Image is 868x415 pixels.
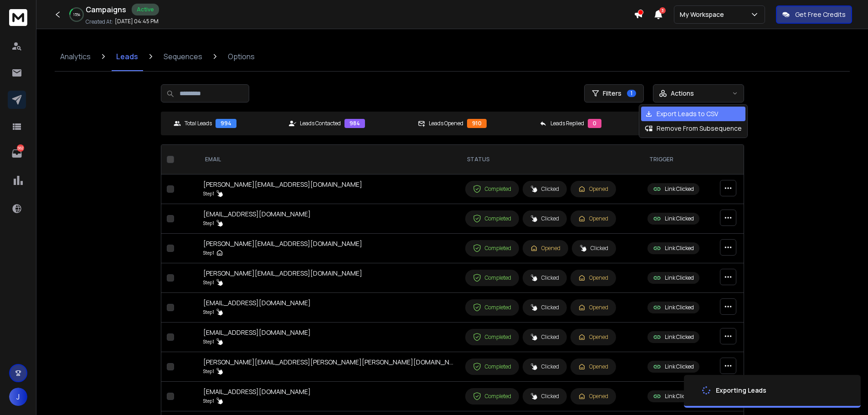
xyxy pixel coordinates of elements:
span: 3 [659,7,666,14]
p: Created At: [86,18,113,26]
div: Clicked [530,393,559,400]
div: Clicked [530,274,559,282]
p: Step 1 [203,189,214,198]
a: 562 [8,144,26,163]
div: Completed [473,392,511,400]
p: Leads [116,51,138,62]
th: TRIGGER [642,145,713,174]
td: [EMAIL_ADDRESS][DOMAIN_NAME] [198,382,460,411]
p: My Workspace [680,10,728,19]
td: [PERSON_NAME][EMAIL_ADDRESS][PERSON_NAME][PERSON_NAME][DOMAIN_NAME] [198,352,460,382]
div: Completed [473,215,511,223]
div: Opened [578,333,608,341]
p: Total Leads [185,120,212,127]
button: J [9,388,27,406]
p: Step 1 [203,337,214,346]
div: Opened [578,393,608,400]
p: Link Clicked [665,245,694,252]
div: Exporting Leads [716,386,766,395]
span: Filters [603,89,621,98]
div: Completed [473,303,511,312]
div: Clicked [530,363,559,370]
div: Clicked [530,185,559,193]
div: 984 [344,119,365,128]
div: Clicked [580,245,608,252]
div: Completed [473,244,511,252]
p: Link Clicked [665,274,694,282]
p: Options [228,51,255,62]
div: Opened [578,363,608,370]
div: Completed [473,363,511,371]
div: Clicked [530,215,559,222]
a: Analytics [55,42,96,71]
div: Opened [578,185,608,193]
p: Step 1 [203,248,214,257]
p: Step 1 [203,278,214,287]
a: Sequences [158,42,208,71]
p: Sequences [164,51,202,62]
p: Link Clicked [665,393,694,400]
p: Export Leads to CSV [657,109,718,118]
p: Step 1 [203,396,214,405]
p: Leads Replied [550,120,584,127]
div: 0 [588,119,601,128]
button: Get Free Credits [776,5,852,24]
div: Opened [578,215,608,222]
p: Get Free Credits [795,10,846,19]
p: Step 1 [203,307,214,317]
p: Link Clicked [665,304,694,311]
div: Clicked [530,333,559,341]
td: [EMAIL_ADDRESS][DOMAIN_NAME] [198,323,460,352]
div: Completed [473,333,511,341]
p: Analytics [60,51,91,62]
td: [PERSON_NAME][EMAIL_ADDRESS][DOMAIN_NAME] [198,263,460,293]
div: Opened [578,274,608,282]
div: Opened [578,304,608,311]
div: 994 [216,119,236,128]
p: 562 [17,144,24,152]
div: Completed [473,185,511,193]
p: Link Clicked [665,215,694,222]
td: [EMAIL_ADDRESS][DOMAIN_NAME] [198,204,460,234]
div: Active [132,4,159,15]
a: Leads [111,42,144,71]
p: Step 1 [203,367,214,376]
p: 15 % [73,12,80,17]
th: STATUS [460,145,642,174]
p: Leads Opened [429,120,463,127]
th: EMAIL [198,145,460,174]
div: Opened [530,245,560,252]
td: [PERSON_NAME][EMAIL_ADDRESS][DOMAIN_NAME] [198,174,460,204]
button: Filters1 [584,84,644,102]
p: Link Clicked [665,333,694,341]
p: [DATE] 04:45 PM [115,18,159,25]
a: Options [222,42,260,71]
td: [PERSON_NAME][EMAIL_ADDRESS][DOMAIN_NAME] [198,234,460,263]
p: Link Clicked [665,185,694,193]
p: Leads Contacted [300,120,341,127]
h1: Campaigns [86,4,126,15]
span: 1 [627,90,636,97]
p: Step 1 [203,219,214,228]
div: Completed [473,274,511,282]
p: Remove From Subsequence [657,124,742,133]
div: 910 [467,119,487,128]
p: Actions [671,89,694,98]
td: [EMAIL_ADDRESS][DOMAIN_NAME] [198,293,460,323]
div: Clicked [530,304,559,311]
p: Link Clicked [665,363,694,370]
